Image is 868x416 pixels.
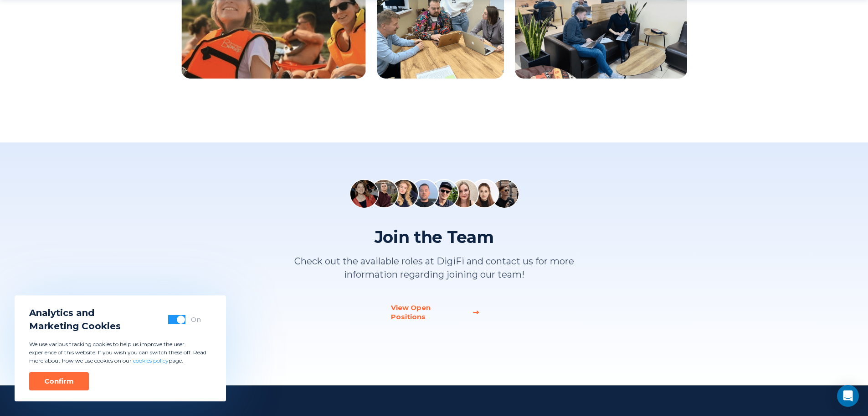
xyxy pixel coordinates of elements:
button: Confirm [29,372,89,390]
img: avatar 1 [349,179,379,208]
span: Marketing Cookies [29,320,121,333]
a: View Open Positions [391,303,478,321]
div: View Open Positions [391,303,467,321]
div: Confirm [44,377,74,386]
div: On [191,315,201,324]
p: We use various tracking cookies to help us improve the user experience of this website. If you wi... [29,340,211,365]
a: cookies policy [133,357,169,364]
h2: Join the Team [291,226,578,247]
div: Open Intercom Messenger [837,385,859,407]
img: avatar 6 [450,179,479,208]
img: avatar 4 [410,179,439,208]
img: avatar 8 [490,179,519,208]
p: Check out the available roles at DigiFi and contact us for more information regarding joining our... [291,255,578,281]
span: Analytics and [29,306,121,320]
img: avatar 3 [390,179,419,208]
img: avatar 5 [430,179,459,208]
img: avatar 2 [370,179,399,208]
img: avatar 7 [470,179,499,208]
